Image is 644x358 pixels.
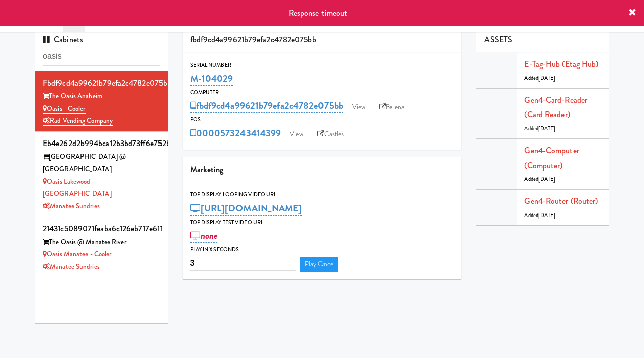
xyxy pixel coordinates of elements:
li: fbdf9cd4a99621b79efa2c4782e075bbThe Oasis Anaheim Oasis - CoolerRad Vending Company [35,71,168,132]
span: Added [524,175,555,183]
div: fbdf9cd4a99621b79efa2c4782e075bb [43,76,160,91]
a: none [190,229,218,243]
span: [DATE] [538,211,556,219]
div: Play in X seconds [190,245,454,255]
a: [URL][DOMAIN_NAME] [190,201,302,216]
a: Play Once [300,257,339,272]
a: Oasis Manatee - Cooler [43,249,111,259]
div: Top Display Looping Video Url [190,190,454,200]
a: Oasis Lakewood - [GEOGRAPHIC_DATA] [43,177,112,199]
span: [DATE] [538,175,556,183]
a: View [347,100,370,115]
div: The Oasis @ Manatee River [43,236,160,249]
a: fbdf9cd4a99621b79efa2c4782e075bb [190,99,343,113]
div: fbdf9cd4a99621b79efa2c4782e075bb [183,27,462,53]
a: Oasis - Cooler [43,104,86,114]
div: Computer [190,88,454,98]
span: Added [524,74,555,82]
a: View [285,127,308,142]
div: Top Display Test Video Url [190,218,454,228]
span: Added [524,125,555,132]
a: Rad Vending Company [43,116,113,126]
a: M-104029 [190,71,233,86]
a: Manatee Sundries [43,262,100,271]
a: Manatee Sundries [43,201,100,211]
input: Search cabinets [43,47,160,66]
a: Gen4-computer (Computer) [524,145,579,171]
a: E-tag-hub (Etag Hub) [524,58,598,70]
div: eb4e262d2b994bca12b3bd73ff6e752b [43,136,160,151]
a: Balena [374,100,410,115]
div: POS [190,115,454,125]
li: 21431c5089071feaba6c126eb717e611The Oasis @ Manatee River Oasis Manatee - CoolerManatee Sundries [35,217,168,277]
a: Castles [312,127,349,142]
span: Marketing [190,164,224,175]
span: [DATE] [538,125,556,132]
span: [DATE] [538,74,556,82]
div: [GEOGRAPHIC_DATA] @ [GEOGRAPHIC_DATA] [43,151,160,175]
div: The Oasis Anaheim [43,90,160,103]
a: Gen4-router (Router) [524,195,598,207]
a: Gen4-card-reader (Card Reader) [524,94,587,121]
span: Added [524,211,555,219]
div: Serial Number [190,60,454,70]
span: Cabinets [43,34,83,45]
span: ASSETS [484,34,512,45]
li: eb4e262d2b994bca12b3bd73ff6e752b[GEOGRAPHIC_DATA] @ [GEOGRAPHIC_DATA] Oasis Lakewood - [GEOGRAPHI... [35,132,168,218]
a: 0000573243414399 [190,126,281,140]
span: Response timeout [289,7,348,19]
div: 21431c5089071feaba6c126eb717e611 [43,221,160,236]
